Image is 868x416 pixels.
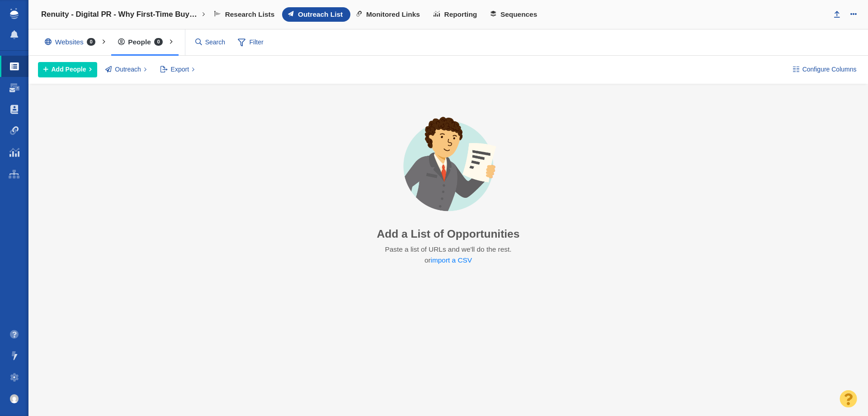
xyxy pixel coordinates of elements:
[52,65,86,74] span: Add People
[192,34,230,50] input: Search
[428,7,485,22] a: Reporting
[485,7,545,22] a: Sequences
[155,62,200,77] button: Export
[10,394,19,403] img: c9363fb76f5993e53bff3b340d5c230a
[87,38,96,46] span: 0
[802,65,857,74] span: Configure Columns
[377,227,520,240] h3: Add a List of Opportunities
[41,10,199,19] h4: Renuity - Digital PR - Why First-Time Buyers Are Rethinking the Starter Home
[350,7,428,22] a: Monitored Links
[233,34,269,51] span: Filter
[431,256,472,264] a: import a CSV
[171,65,189,74] span: Export
[500,10,537,19] span: Sequences
[788,62,862,77] button: Configure Columns
[38,62,97,77] button: Add People
[38,32,106,53] div: Websites
[384,244,512,266] p: Paste a list of URLs and we'll do the rest. or
[444,10,477,19] span: Reporting
[384,109,513,220] img: avatar-import-list.png
[298,10,343,19] span: Outreach List
[100,62,152,77] button: Outreach
[10,8,18,19] img: buzzstream_logo_iconsimple.png
[225,10,275,19] span: Research Lists
[115,65,141,74] span: Outreach
[282,7,350,22] a: Outreach List
[366,10,420,19] span: Monitored Links
[208,7,282,22] a: Research Lists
